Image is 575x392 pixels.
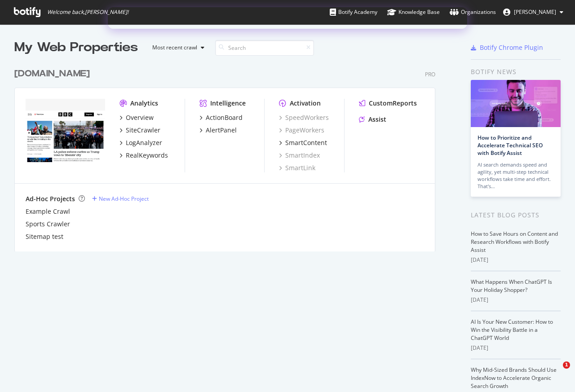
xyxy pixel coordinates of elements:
iframe: Intercom live chat banner [108,7,467,29]
div: grid [14,57,442,251]
div: Latest Blog Posts [471,210,561,220]
div: Most recent crawl [152,45,197,50]
div: Pro [425,70,435,78]
a: SmartIndex [279,151,320,160]
div: Activation [290,99,321,108]
div: Organizations [450,8,496,17]
button: Most recent crawl [145,40,208,55]
span: 1 [563,361,570,369]
a: Sitemap test [26,232,63,241]
div: Analytics [130,99,158,108]
div: Ad-Hoc Projects [26,194,75,203]
a: AlertPanel [199,126,237,135]
a: Overview [119,113,154,122]
a: AI Is Your New Customer: How to Win the Visibility Battle in a ChatGPT World [471,318,553,342]
img: How to Prioritize and Accelerate Technical SEO with Botify Assist [471,80,561,127]
a: [DOMAIN_NAME] [14,67,93,80]
div: Overview [126,113,154,122]
div: [DATE] [471,296,561,304]
span: Ian Irving [514,8,556,16]
a: SmartContent [279,138,327,147]
a: Sports Crawler [26,220,70,229]
div: Assist [368,115,386,124]
a: PageWorkers [279,126,324,135]
iframe: Intercom live chat [544,361,566,383]
a: Why Mid-Sized Brands Should Use IndexNow to Accelerate Organic Search Growth [471,366,557,390]
a: How to Save Hours on Content and Research Workflows with Botify Assist [471,230,558,254]
a: SiteCrawler [119,126,160,135]
a: SpeedWorkers [279,113,329,122]
div: AI search demands speed and agility, yet multi-step technical workflows take time and effort. Tha... [478,161,554,190]
span: Welcome back, [PERSON_NAME] ! [47,9,128,16]
input: Search [215,40,314,56]
div: AlertPanel [206,126,237,135]
div: SiteCrawler [126,126,160,135]
div: My Web Properties [14,39,138,57]
a: Assist [359,115,386,124]
div: CustomReports [369,99,417,108]
div: Botify news [471,67,561,77]
a: Example Crawl [26,207,70,216]
div: LogAnalyzer [126,138,162,147]
div: RealKeywords [126,151,168,160]
a: CustomReports [359,99,417,108]
div: Intelligence [210,99,246,108]
a: How to Prioritize and Accelerate Technical SEO with Botify Assist [478,134,543,157]
a: SmartLink [279,163,315,172]
a: ActionBoard [199,113,243,122]
div: Botify Chrome Plugin [480,43,543,52]
a: What Happens When ChatGPT Is Your Holiday Shopper? [471,278,552,294]
a: Botify Chrome Plugin [471,43,543,52]
button: [PERSON_NAME] [496,5,571,19]
div: [DOMAIN_NAME] [14,67,90,80]
div: ActionBoard [206,113,243,122]
div: [DATE] [471,256,561,264]
div: SmartContent [285,138,327,147]
a: RealKeywords [119,151,168,160]
div: [DATE] [471,344,561,352]
img: www.bbc.co.uk [26,99,105,163]
a: New Ad-Hoc Project [92,195,149,203]
div: New Ad-Hoc Project [99,195,149,203]
a: LogAnalyzer [119,138,162,147]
